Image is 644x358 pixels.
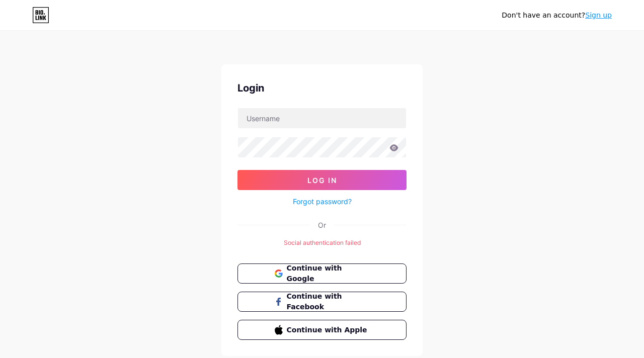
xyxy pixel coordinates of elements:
[237,170,407,190] button: Log In
[293,196,352,207] a: Forgot password?
[318,220,326,230] div: Or
[238,108,406,128] input: Username
[287,325,370,335] span: Continue with Apple
[585,11,612,19] a: Sign up
[237,292,407,312] button: Continue with Facebook
[287,291,370,312] span: Continue with Facebook
[237,238,407,247] div: Social authentication failed
[237,263,407,284] button: Continue with Google
[307,176,337,185] span: Log In
[287,263,370,284] span: Continue with Google
[237,320,407,340] button: Continue with Apple
[502,10,612,21] div: Don't have an account?
[237,80,407,96] div: Login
